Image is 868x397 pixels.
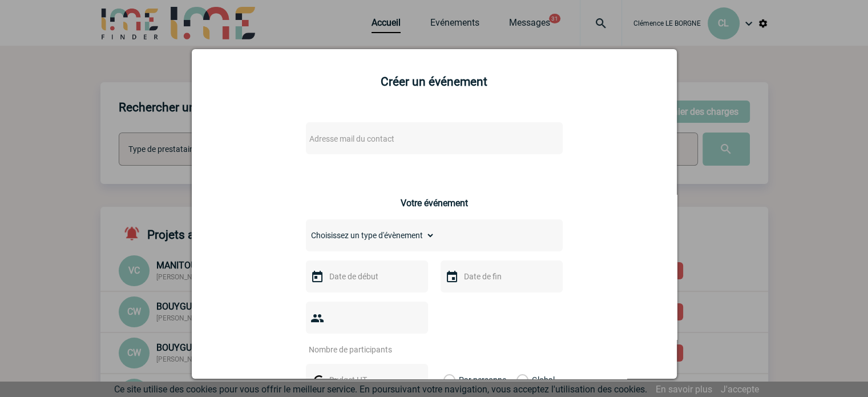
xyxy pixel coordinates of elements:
[206,75,663,89] h2: Créer un événement
[326,269,405,284] input: Date de début
[401,198,468,208] h3: Votre événement
[309,134,394,143] span: Adresse mail du contact
[326,372,405,387] input: Budget HT
[306,342,413,357] input: Nombre de participants
[443,364,456,396] label: Par personne
[461,269,540,284] input: Date de fin
[516,364,524,396] label: Global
